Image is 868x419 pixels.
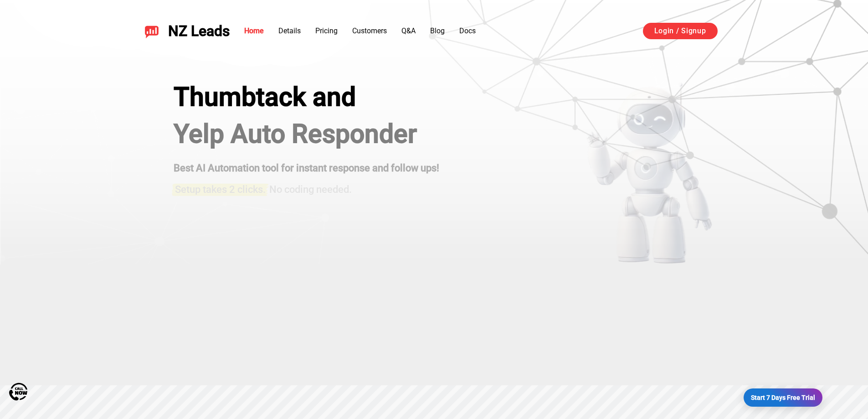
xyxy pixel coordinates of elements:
[168,23,230,40] span: NZ Leads
[586,82,713,264] img: yelp bot
[459,26,476,35] a: Docs
[174,178,439,197] h3: No coding needed.
[9,383,27,401] img: Call Now
[278,26,301,35] a: Details
[315,26,338,35] a: Pricing
[174,162,439,174] strong: Best AI Automation tool for instant response and follow ups!
[352,26,387,35] a: Customers
[174,82,439,112] div: Thumbtack and
[175,184,266,195] span: Setup takes 2 clicks.
[244,26,264,35] a: Home
[744,388,822,407] a: Start 7 Days Free Trial
[643,23,718,39] a: Login / Signup
[144,24,159,38] img: NZ Leads logo
[174,119,439,149] h1: Yelp Auto Responder
[430,26,445,35] a: Blog
[401,26,416,35] a: Q&A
